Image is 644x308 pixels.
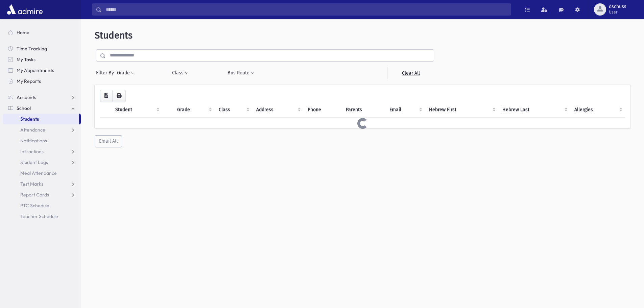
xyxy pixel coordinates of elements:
span: Teacher Schedule [20,213,58,219]
span: Home [17,29,29,35]
a: Notifications [3,135,81,146]
span: Attendance [20,127,45,133]
th: Allergies [570,102,625,118]
span: Students [20,116,39,122]
a: School [3,103,81,114]
span: Notifications [20,138,47,144]
a: My Reports [3,76,81,87]
th: Phone [304,102,342,118]
span: User [609,9,626,15]
span: Student Logs [20,159,48,165]
span: My Reports [17,78,41,84]
a: Home [3,27,81,38]
a: Test Marks [3,179,81,189]
a: Teacher Schedule [3,211,81,222]
span: My Appointments [17,67,54,73]
a: PTC Schedule [3,200,81,211]
span: PTC Schedule [20,203,49,209]
a: Clear All [387,67,434,79]
a: Report Cards [3,189,81,200]
a: Student Logs [3,157,81,168]
span: My Tasks [17,56,35,63]
button: Grade [117,67,135,79]
th: Parents [342,102,385,118]
span: Time Tracking [17,46,47,52]
input: Search [102,3,511,16]
span: Test Marks [20,181,43,187]
th: Email [385,102,425,118]
a: My Appointments [3,65,81,76]
button: Email All [95,135,122,147]
a: Accounts [3,92,81,103]
th: Grade [173,102,214,118]
span: School [17,105,31,111]
span: dschuss [609,4,626,9]
button: Print [112,90,126,102]
th: Class [215,102,253,118]
button: Bus Route [227,67,255,79]
th: Student [111,102,162,118]
a: Infractions [3,146,81,157]
span: Report Cards [20,192,49,198]
a: My Tasks [3,54,81,65]
a: Students [3,114,79,124]
img: AdmirePro [5,3,44,16]
button: Class [172,67,189,79]
span: Accounts [17,94,36,100]
a: Time Tracking [3,43,81,54]
span: Filter By [96,69,117,76]
span: Students [95,30,133,41]
a: Meal Attendance [3,168,81,179]
th: Hebrew First [425,102,498,118]
button: CSV [100,90,113,102]
a: Attendance [3,124,81,135]
th: Address [252,102,304,118]
span: Infractions [20,148,44,155]
span: Meal Attendance [20,170,57,176]
th: Hebrew Last [498,102,571,118]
